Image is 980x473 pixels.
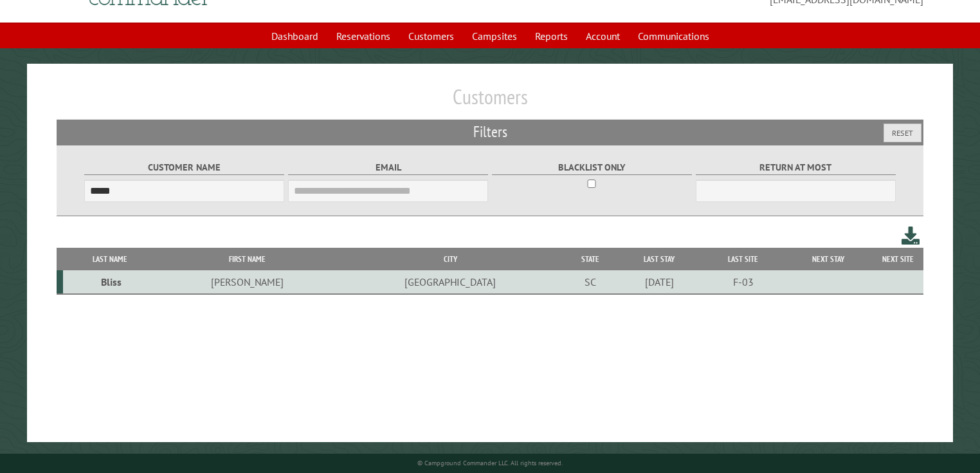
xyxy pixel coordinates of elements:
h2: Filters [57,120,924,144]
label: Email [288,160,488,175]
td: Bliss [63,270,157,294]
button: Reset [884,124,921,142]
label: Customer Name [84,160,284,175]
th: First Name [156,248,338,270]
td: [PERSON_NAME] [156,270,338,294]
a: Communications [630,24,717,48]
th: Next Stay [785,248,872,270]
th: City [338,248,563,270]
th: Last Site [702,248,785,270]
div: [DATE] [619,275,700,288]
a: Reservations [329,24,398,48]
small: © Campground Commander LLC. All rights reserved. [417,459,563,467]
h1: Customers [57,84,924,120]
th: Last Stay [617,248,702,270]
th: State [563,248,617,270]
a: Reports [527,24,576,48]
td: SC [563,270,617,294]
td: [GEOGRAPHIC_DATA] [338,270,563,294]
th: Last Name [63,248,157,270]
a: Customers [401,24,462,48]
td: F-03 [702,270,785,294]
a: Campsites [464,24,525,48]
a: Account [578,24,628,48]
label: Blacklist only [492,160,692,175]
a: Dashboard [264,24,326,48]
th: Next Site [872,248,923,270]
label: Return at most [696,160,896,175]
a: Download this customer list (.csv) [902,224,920,248]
